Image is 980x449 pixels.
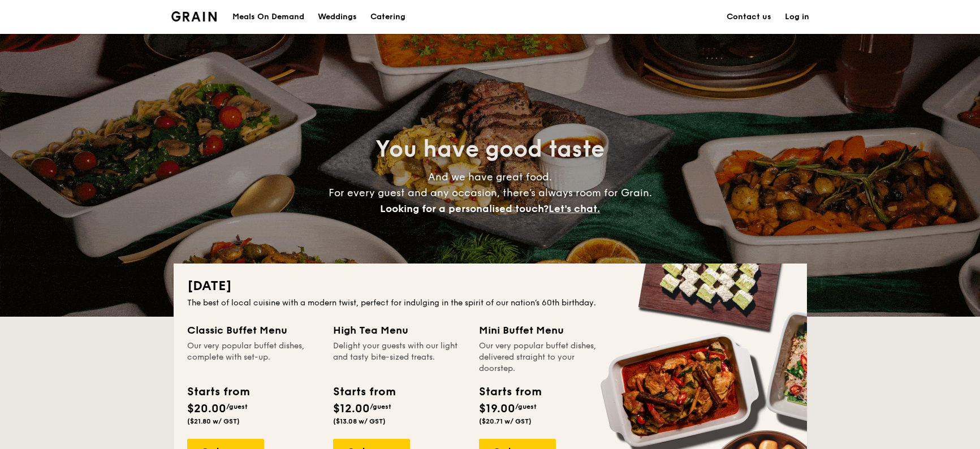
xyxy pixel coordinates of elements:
[333,322,465,338] div: High Tea Menu
[380,202,549,215] span: Looking for a personalised touch?
[187,322,320,338] div: Classic Buffet Menu
[370,403,391,411] span: /guest
[515,403,537,411] span: /guest
[333,383,395,400] div: Starts from
[329,171,652,215] span: And we have great food. For every guest and any occasion, there’s always room for Grain.
[226,403,248,411] span: /guest
[171,11,217,21] img: Grain
[479,322,611,338] div: Mini Buffet Menu
[333,402,370,416] span: $12.00
[333,417,386,425] span: ($13.08 w/ GST)
[187,402,226,416] span: $20.00
[549,202,600,215] span: Let's chat.
[479,402,515,416] span: $19.00
[333,340,465,374] div: Delight your guests with our light and tasty bite-sized treats.
[375,136,605,163] span: You have good taste
[171,11,217,21] a: Logotype
[187,297,793,309] div: The best of local cuisine with a modern twist, perfect for indulging in the spirit of our nation’...
[187,417,240,425] span: ($21.80 w/ GST)
[479,417,532,425] span: ($20.71 w/ GST)
[187,277,793,295] h2: [DATE]
[187,383,249,400] div: Starts from
[479,340,611,374] div: Our very popular buffet dishes, delivered straight to your doorstep.
[479,383,541,400] div: Starts from
[187,340,320,374] div: Our very popular buffet dishes, complete with set-up.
